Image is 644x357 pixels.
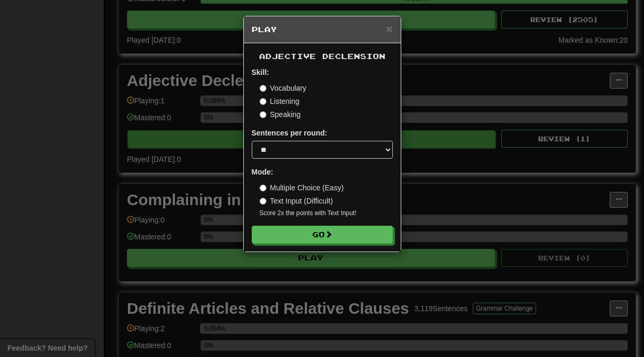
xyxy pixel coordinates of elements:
[252,68,269,76] strong: Skill:
[260,196,333,206] label: Text Input (Difficult)
[252,226,393,244] button: Go
[260,111,266,118] input: Speaking
[260,98,266,105] input: Listening
[386,23,392,35] span: ×
[259,52,385,61] span: Adjective Declension
[260,185,266,191] input: Multiple Choice (Easy)
[260,83,306,93] label: Vocabulary
[386,23,392,34] button: Close
[260,198,266,205] input: Text Input (Difficult)
[260,96,300,107] label: Listening
[260,85,266,92] input: Vocabulary
[260,182,344,193] label: Multiple Choice (Easy)
[260,209,393,218] small: Score 2x the points with Text Input !
[252,128,328,138] label: Sentences per round:
[260,109,301,120] label: Speaking
[252,168,273,176] strong: Mode:
[252,24,393,35] h5: Play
